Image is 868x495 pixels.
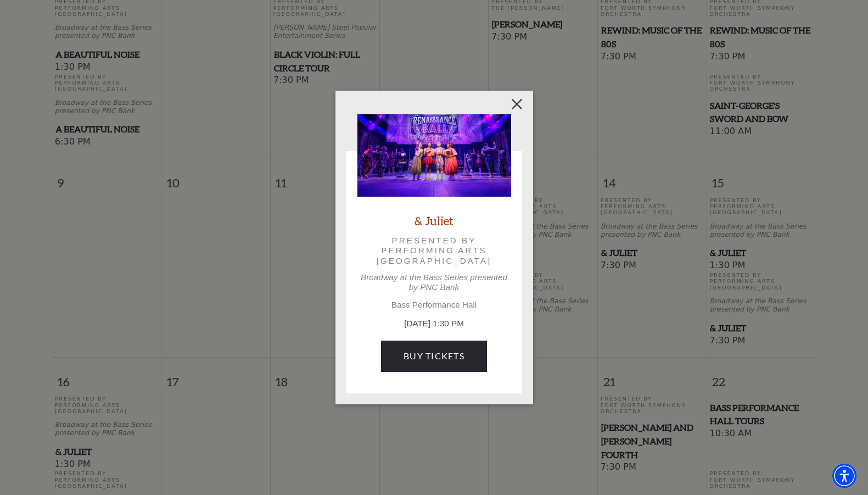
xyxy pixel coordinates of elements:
[357,114,511,197] img: & Juliet
[832,464,856,488] div: Accessibility Menu
[381,341,487,371] a: Buy Tickets
[415,213,453,228] a: & Juliet
[373,236,496,266] p: Presented by Performing Arts [GEOGRAPHIC_DATA]
[357,272,511,292] p: Broadway at the Bass Series presented by PNC Bank
[506,94,527,115] button: Close
[357,318,511,330] p: [DATE] 1:30 PM
[357,300,511,310] p: Bass Performance Hall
